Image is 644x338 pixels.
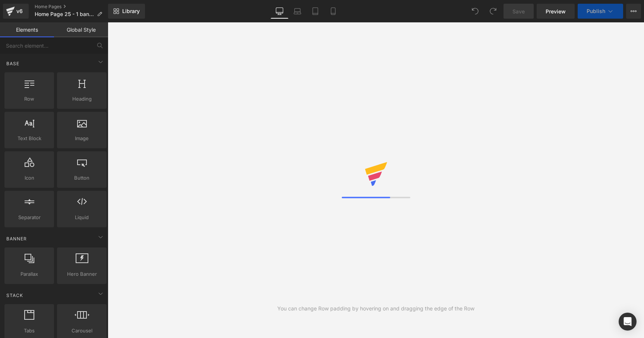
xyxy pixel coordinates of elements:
button: Undo [468,4,483,19]
span: Text Block [7,135,52,142]
a: Global Style [54,22,108,37]
span: Base [6,60,20,67]
span: Liquid [59,214,104,221]
button: Publish [578,4,623,19]
a: Preview [537,4,575,19]
button: More [626,4,641,19]
span: Save [512,7,525,15]
span: Row [7,95,52,103]
span: Separator [7,214,52,221]
span: Home Page 25 - 1 banner [35,11,94,17]
span: Button [59,174,104,182]
span: Heading [59,95,104,103]
a: Desktop [271,4,288,19]
a: New Library [108,4,145,19]
span: Library [122,8,140,15]
span: Publish [587,8,605,14]
button: Redo [486,4,501,19]
span: Stack [6,292,24,299]
div: Open Intercom Messenger [619,313,637,331]
span: Banner [6,235,28,242]
span: Preview [546,7,566,15]
div: You can change Row padding by hovering on and dragging the edge of the Row [277,304,474,313]
a: Tablet [306,4,324,19]
span: Carousel [59,327,104,335]
a: Mobile [324,4,342,19]
span: Hero Banner [59,270,104,278]
a: v6 [3,4,29,19]
span: Icon [7,174,52,182]
a: Home Pages [35,4,108,10]
div: v6 [15,6,24,16]
span: Parallax [7,270,52,278]
a: Laptop [288,4,306,19]
span: Tabs [7,327,52,335]
span: Image [59,135,104,142]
